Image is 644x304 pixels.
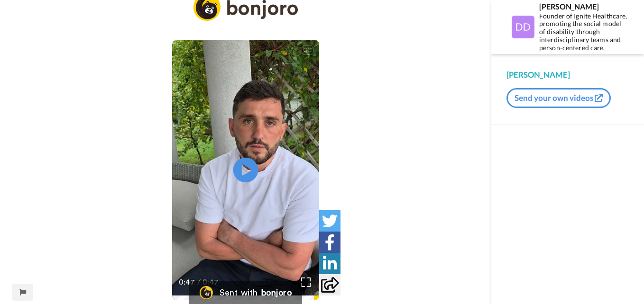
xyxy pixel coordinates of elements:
[220,288,258,297] div: Sent with
[302,45,313,55] div: CC
[512,16,534,38] img: Profile Image
[301,277,311,287] img: Full screen
[200,286,213,299] img: Bonjoro Logo
[539,2,628,11] div: [PERSON_NAME]
[539,12,628,52] div: Founder of Ignite Healthcare, promoting the social model of disability through interdisciplinary ...
[261,288,292,297] div: bonjoro
[506,88,611,108] button: Send your own videos
[179,277,195,288] span: 0:47
[189,281,302,304] a: Bonjoro LogoSent withbonjoro
[506,69,629,80] div: [PERSON_NAME]
[197,277,201,288] span: /
[202,277,219,288] span: 0:47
